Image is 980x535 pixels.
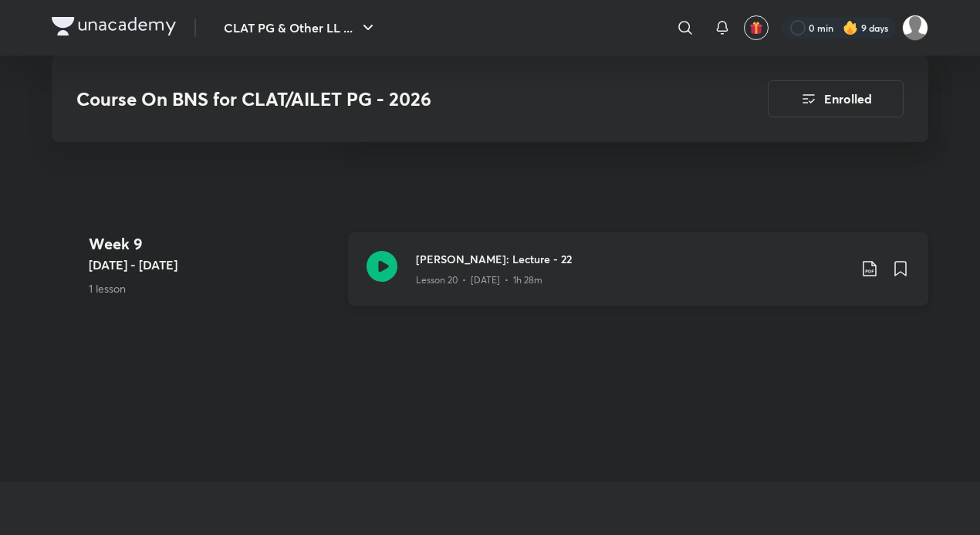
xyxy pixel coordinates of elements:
[768,80,904,117] button: Enrolled
[215,12,387,43] button: CLAT PG & Other LL ...
[902,15,928,41] img: Adithyan
[416,273,542,287] p: Lesson 20 • [DATE] • 1h 28m
[89,280,336,296] p: 1 lesson
[89,256,336,274] h5: [DATE] - [DATE]
[749,21,763,35] img: avatar
[843,20,858,36] img: streak
[744,15,769,40] button: avatar
[416,251,848,267] h3: [PERSON_NAME]: Lecture - 22
[52,17,176,39] a: Company Logo
[89,232,336,256] h4: Week 9
[52,17,176,36] img: Company Logo
[348,232,928,324] a: [PERSON_NAME]: Lecture - 22Lesson 20 • [DATE] • 1h 28m
[76,88,681,110] h3: Course On BNS for CLAT/AILET PG - 2026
